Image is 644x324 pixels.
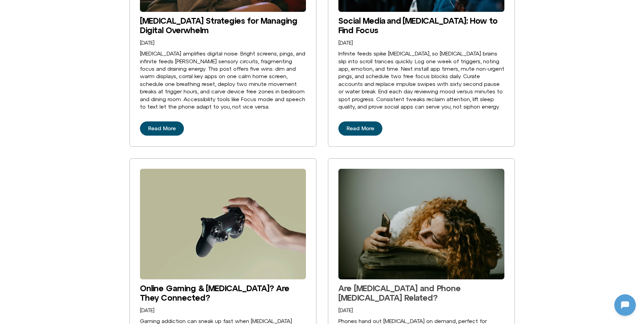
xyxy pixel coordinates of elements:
a: Read More [338,121,382,136]
div: Infinite feeds spike [MEDICAL_DATA], so [MEDICAL_DATA] brains slip into scroll trances quickly. L... [338,50,504,110]
time: [DATE] [338,307,353,313]
a: [DATE] [140,40,154,46]
a: [DATE] [338,40,353,46]
div: [MEDICAL_DATA] amplifies digital noise. Bright screens, pings, and infinite feeds [PERSON_NAME] s... [140,50,306,110]
a: Are [MEDICAL_DATA] and Phone [MEDICAL_DATA] Related? [338,283,461,302]
a: Online Gaming & [MEDICAL_DATA]? Are They Connected? [140,283,289,302]
span: Read More [347,125,374,132]
img: Person on their phone. Are ADHD and Phone Procrastination Related? [338,169,504,279]
iframe: Botpress [614,294,636,316]
a: [DATE] [140,308,154,314]
a: [DATE] [338,308,353,314]
time: [DATE] [140,40,154,46]
span: Read More [148,125,176,132]
a: Read More [140,121,184,136]
time: [DATE] [338,40,353,46]
a: [MEDICAL_DATA] Strategies for Managing Digital Overwhelm [140,16,297,35]
time: [DATE] [140,307,154,313]
a: Social Media and [MEDICAL_DATA]: How to Find Focus [338,16,498,35]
